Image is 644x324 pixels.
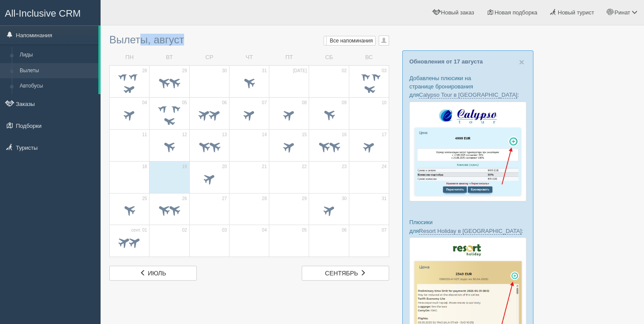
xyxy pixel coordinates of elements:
span: Новый турист [558,9,594,16]
p: Добавлены плюсики на странице бронирования для : [409,74,526,99]
span: сентябрь [325,270,358,277]
span: 30 [222,68,227,74]
span: 31 [262,68,267,74]
span: 18 [142,164,147,170]
span: 30 [342,196,347,202]
span: 22 [302,164,306,170]
span: 06 [342,227,347,233]
button: Close [519,57,524,67]
span: 29 [302,196,306,202]
span: 15 [302,132,306,138]
a: Обновления от 17 августа [409,58,483,65]
a: All-Inclusive CRM [0,0,100,25]
span: сент. 01 [131,227,147,233]
span: All-Inclusive CRM [5,8,81,19]
span: 04 [262,227,267,233]
span: 23 [342,164,347,170]
span: 25 [142,196,147,202]
td: СР [189,50,229,65]
span: 28 [142,68,147,74]
span: 03 [222,227,227,233]
h3: Вылеты, август [109,34,389,46]
td: ВТ [150,50,189,65]
td: ПТ [269,50,309,65]
span: 27 [222,196,227,202]
span: 06 [222,100,227,106]
span: 29 [182,68,187,74]
span: 19 [182,164,187,170]
span: 16 [342,132,347,138]
span: 10 [382,100,386,106]
a: Автобусы [16,78,98,94]
a: сентябрь [302,266,389,281]
p: Плюсики для : [409,218,526,235]
span: 05 [182,100,187,106]
span: Новая подборка [494,9,537,16]
td: СБ [309,50,349,65]
a: Вылеты [16,63,98,79]
span: 11 [142,132,147,138]
span: 09 [342,100,347,106]
span: 24 [382,164,386,170]
span: 21 [262,164,267,170]
a: июль [109,266,197,281]
td: ВС [349,50,389,65]
span: 13 [222,132,227,138]
span: 08 [302,100,306,106]
span: 14 [262,132,267,138]
span: июль [148,270,166,277]
span: 07 [262,100,267,106]
span: 20 [222,164,227,170]
span: 02 [182,227,187,233]
span: Новый заказ [441,9,474,16]
a: Лиды [16,47,98,63]
span: Ринат [614,9,630,16]
span: [DATE] [293,68,306,74]
td: ЧТ [229,50,269,65]
span: 07 [382,227,386,233]
span: 05 [302,227,306,233]
span: Все напоминания [330,38,373,44]
td: ПН [110,50,150,65]
a: Resort Holiday в [GEOGRAPHIC_DATA] [419,228,522,235]
span: 31 [382,196,386,202]
a: Calypso Tour в [GEOGRAPHIC_DATA] [419,92,517,99]
span: 26 [182,196,187,202]
span: 02 [342,68,347,74]
span: 04 [142,100,147,106]
span: 28 [262,196,267,202]
span: × [519,57,524,67]
img: calypso-tour-proposal-crm-for-travel-agency.jpg [409,102,526,202]
span: 03 [382,68,386,74]
span: 12 [182,132,187,138]
span: 17 [382,132,386,138]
